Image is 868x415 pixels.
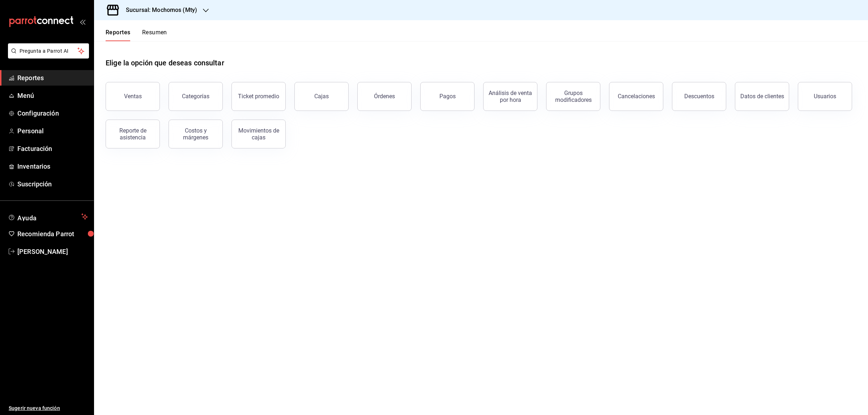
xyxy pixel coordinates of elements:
[17,247,88,256] span: [PERSON_NAME]
[106,29,131,41] button: Reportes
[5,52,89,60] a: Pregunta a Parrot AI
[546,82,600,111] button: Grupos modificadores
[238,93,279,100] div: Ticket promedio
[110,127,155,141] div: Reporte de asistencia
[142,29,167,41] button: Resumen
[106,57,224,68] h1: Elige la opción que deseas consultar
[488,90,533,103] div: Análisis de venta por hora
[439,93,456,100] div: Pagos
[8,43,89,59] button: Pregunta a Parrot AI
[798,82,852,111] button: Usuarios
[124,93,142,100] div: Ventas
[294,82,349,111] a: Cajas
[740,93,784,100] div: Datos de clientes
[182,93,209,100] div: Categorías
[618,93,655,100] div: Cancelaciones
[231,82,286,111] button: Ticket promedio
[169,120,223,148] button: Costos y márgenes
[20,47,78,55] span: Pregunta a Parrot AI
[420,82,475,111] button: Pagos
[231,120,286,148] button: Movimientos de cajas
[672,82,726,111] button: Descuentos
[80,19,85,25] button: open_drawer_menu
[9,405,88,412] span: Sugerir nueva función
[17,179,88,189] span: Suscripción
[17,229,88,239] span: Recomienda Parrot
[684,93,714,100] div: Descuentos
[17,91,88,100] span: Menú
[17,126,88,136] span: Personal
[314,92,329,101] div: Cajas
[17,73,88,83] span: Reportes
[236,127,281,141] div: Movimientos de cajas
[814,93,836,100] div: Usuarios
[106,29,167,41] div: navigation tabs
[17,108,88,118] span: Configuración
[735,82,789,111] button: Datos de clientes
[106,120,160,148] button: Reporte de asistencia
[17,161,88,171] span: Inventarios
[17,144,88,154] span: Facturación
[357,82,412,111] button: Órdenes
[374,93,395,100] div: Órdenes
[483,82,537,111] button: Análisis de venta por hora
[551,90,596,103] div: Grupos modificadores
[106,82,160,111] button: Ventas
[169,82,223,111] button: Categorías
[17,212,78,221] span: Ayuda
[173,127,218,141] div: Costos y márgenes
[609,82,663,111] button: Cancelaciones
[120,6,197,14] h3: Sucursal: Mochomos (Mty)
